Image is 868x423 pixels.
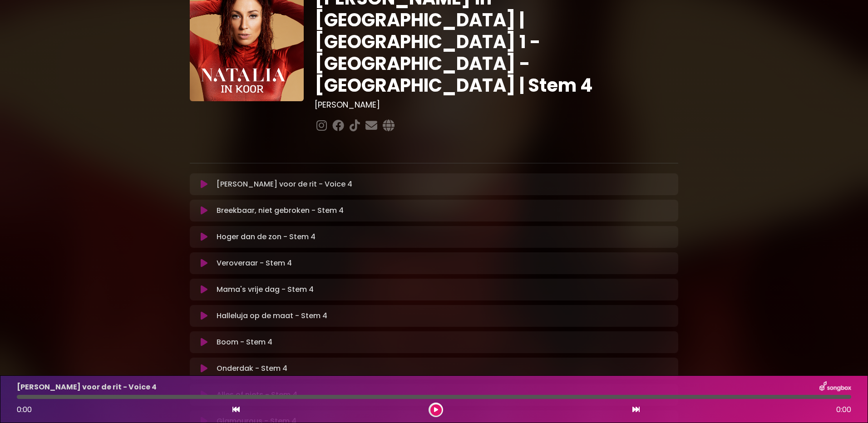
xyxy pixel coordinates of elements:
[217,363,287,374] font: Onderdak - Stem 4
[217,179,352,190] font: [PERSON_NAME] voor de rit - Voice 4
[217,284,314,295] font: Mama's vrije dag - Stem 4
[217,337,272,348] font: Boom - Stem 4
[217,258,292,269] font: Veroveraar - Stem 4
[17,404,32,415] span: 0:00
[836,404,851,415] span: 0:00
[217,231,316,242] font: Hoger dan de zon - Stem 4
[17,382,157,393] p: [PERSON_NAME] voor de rit - Voice 4
[819,381,851,393] img: songbox-logo-white.png
[217,205,344,216] font: Breekbaar, niet gebroken - Stem 4
[217,310,327,321] font: Halleluja op de maat - Stem 4
[315,100,678,110] h3: [PERSON_NAME]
